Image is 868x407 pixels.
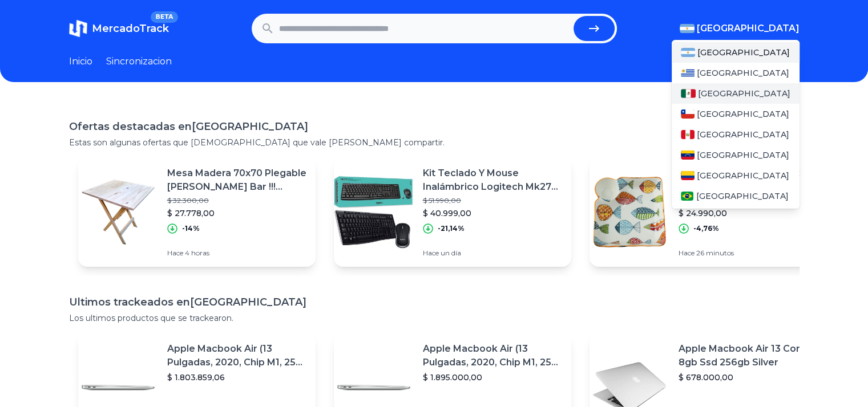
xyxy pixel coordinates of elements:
img: Chile [681,109,695,119]
img: Venezuela [681,150,695,160]
a: Inicio [69,55,92,68]
p: $ 27.778,00 [167,207,306,219]
p: $ 24.990,00 [679,207,818,219]
a: Featured imagePlato Bandeja De Sushi Con Dip Salsera Porcelana 19x19cm$ 26.239,50$ 24.990,00-4,76... [590,157,827,267]
img: Argentina [680,24,695,33]
a: Chile[GEOGRAPHIC_DATA] [672,104,800,124]
a: Argentina[GEOGRAPHIC_DATA] [672,42,800,63]
img: Argentina [681,48,696,57]
span: [GEOGRAPHIC_DATA] [697,47,790,58]
h1: Ultimos trackeados en [GEOGRAPHIC_DATA] [69,294,800,310]
p: $ 1.803.859,06 [167,372,306,383]
span: [GEOGRAPHIC_DATA] [697,170,789,181]
img: Mexico [681,89,696,98]
p: Hace 4 horas [167,249,306,258]
span: [GEOGRAPHIC_DATA] [697,149,789,161]
p: Hace 26 minutos [679,249,818,258]
span: [GEOGRAPHIC_DATA] [697,22,800,35]
button: [GEOGRAPHIC_DATA] [680,22,800,35]
span: [GEOGRAPHIC_DATA] [697,67,789,79]
p: -4,76% [693,224,719,233]
img: Featured image [334,172,414,252]
p: Kit Teclado Y Mouse Inalámbrico Logitech Mk270 En Español [423,166,562,194]
p: $ 678.000,00 [679,372,818,383]
a: Mexico[GEOGRAPHIC_DATA] [672,83,800,104]
a: Featured imageKit Teclado Y Mouse Inalámbrico Logitech Mk270 En Español$ 51.990,00$ 40.999,00-21,... [334,157,571,267]
img: Colombia [681,171,695,180]
p: Mesa Madera 70x70 Plegable [PERSON_NAME] Bar !!! Tap/[PERSON_NAME] 1 PuLG [167,166,306,194]
p: $ 40.999,00 [423,207,562,219]
p: Estas son algunas ofertas que [DEMOGRAPHIC_DATA] que vale [PERSON_NAME] compartir. [69,137,800,148]
span: [GEOGRAPHIC_DATA] [697,129,789,140]
p: Apple Macbook Air (13 Pulgadas, 2020, Chip M1, 256 Gb De Ssd, 8 Gb De Ram) - Plata [167,342,306,369]
a: Brasil[GEOGRAPHIC_DATA] [672,186,800,206]
img: MercadoTrack [69,19,87,38]
p: Apple Macbook Air 13 Core I5 8gb Ssd 256gb Silver [679,342,818,369]
p: Hace un día [423,249,562,258]
a: MercadoTrackBETA [69,19,169,38]
img: Featured image [78,172,158,252]
p: -14% [182,224,200,233]
img: Peru [681,130,695,139]
span: BETA [151,11,177,23]
p: Los ultimos productos que se trackearon. [69,312,800,324]
p: Apple Macbook Air (13 Pulgadas, 2020, Chip M1, 256 Gb De Ssd, 8 Gb De Ram) - Plata [423,342,562,369]
img: Uruguay [681,68,695,78]
p: $ 32.300,00 [167,196,306,205]
p: -21,14% [438,224,465,233]
p: $ 1.895.000,00 [423,372,562,383]
span: [GEOGRAPHIC_DATA] [698,88,790,99]
img: Brasil [681,192,694,201]
h1: Ofertas destacadas en [GEOGRAPHIC_DATA] [69,119,800,135]
span: MercadoTrack [92,22,169,35]
a: Colombia[GEOGRAPHIC_DATA] [672,165,800,186]
a: Peru[GEOGRAPHIC_DATA] [672,124,800,145]
a: Featured imageMesa Madera 70x70 Plegable [PERSON_NAME] Bar !!! Tap/[PERSON_NAME] 1 PuLG$ 32.300,0... [78,157,316,267]
img: Featured image [590,172,669,252]
a: Venezuela[GEOGRAPHIC_DATA] [672,145,800,165]
span: [GEOGRAPHIC_DATA] [697,108,789,120]
span: [GEOGRAPHIC_DATA] [696,190,788,202]
a: Uruguay[GEOGRAPHIC_DATA] [672,63,800,83]
p: $ 51.990,00 [423,196,562,205]
a: Sincronizacion [106,55,172,68]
